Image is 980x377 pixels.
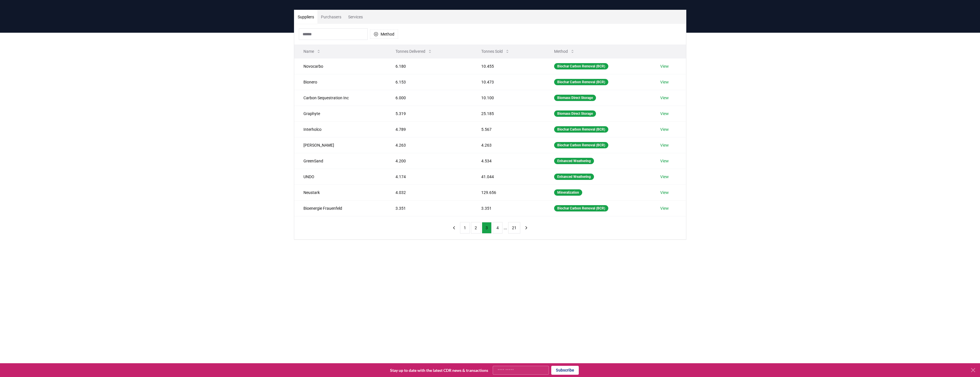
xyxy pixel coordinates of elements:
button: 21 [508,222,520,234]
button: previous page [449,222,459,234]
td: UNDO [294,169,386,184]
td: 41.044 [472,169,545,184]
a: View [660,111,669,116]
td: Graphyte [294,106,386,121]
button: Name [299,46,326,57]
td: 4.263 [472,137,545,153]
td: 4.174 [386,169,472,184]
td: Carbon Sequestration Inc [294,90,386,106]
td: 5.319 [386,106,472,121]
div: Enhanced Weathering [554,158,594,164]
td: 6.180 [386,58,472,74]
a: View [660,142,669,148]
td: Bioenergie Frauenfeld [294,200,386,216]
button: Purchasers [317,10,345,24]
div: Enhanced Weathering [554,174,594,180]
button: 3 [482,222,492,234]
td: 5.567 [472,121,545,137]
button: next page [521,222,531,234]
td: 129.656 [472,184,545,200]
a: View [660,79,669,85]
div: Biochar Carbon Removal (BCR) [554,126,608,133]
button: 4 [493,222,502,234]
button: Tonnes Delivered [391,46,437,57]
td: 6.153 [386,74,472,90]
a: View [660,174,669,180]
td: [PERSON_NAME] [294,137,386,153]
a: View [660,127,669,132]
button: Method [370,30,398,39]
button: 2 [471,222,481,234]
button: Services [345,10,366,24]
a: View [660,63,669,69]
div: Biochar Carbon Removal (BCR) [554,79,608,85]
button: Method [550,46,579,57]
div: Biochar Carbon Removal (BCR) [554,63,608,69]
a: View [660,158,669,164]
button: Suppliers [294,10,317,24]
div: Mineralization [554,189,582,196]
td: GreenSand [294,153,386,169]
div: Biochar Carbon Removal (BCR) [554,142,608,148]
td: Neustark [294,184,386,200]
button: Tonnes Sold [477,46,514,57]
td: 10.473 [472,74,545,90]
td: 10.455 [472,58,545,74]
td: 4.534 [472,153,545,169]
td: 6.000 [386,90,472,106]
button: 1 [460,222,470,234]
div: Biomass Direct Storage [554,110,596,117]
td: 4.263 [386,137,472,153]
a: View [660,95,669,101]
div: Biomass Direct Storage [554,95,596,101]
div: Biochar Carbon Removal (BCR) [554,205,608,211]
td: 25.185 [472,106,545,121]
td: Bionero [294,74,386,90]
td: 3.351 [386,200,472,216]
td: Interholco [294,121,386,137]
td: Novocarbo [294,58,386,74]
a: View [660,190,669,195]
td: 10.100 [472,90,545,106]
a: View [660,205,669,211]
td: 3.351 [472,200,545,216]
td: 4.789 [386,121,472,137]
td: 4.200 [386,153,472,169]
td: 4.032 [386,184,472,200]
li: ... [504,224,507,231]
